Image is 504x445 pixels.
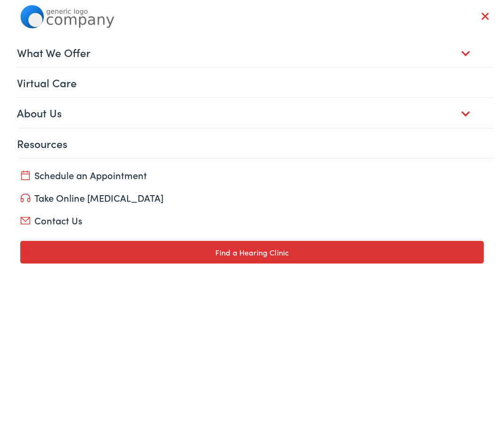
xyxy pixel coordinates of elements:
[20,241,483,264] a: Find a Hearing Clinic
[20,171,31,180] img: utility icon
[20,168,483,181] a: Schedule an Appointment
[17,98,494,127] a: About Us
[20,214,483,227] a: Contact Us
[17,129,494,158] a: Resources
[17,38,494,67] a: What We Offer
[20,191,483,204] a: Take Online [MEDICAL_DATA]
[20,248,31,258] img: utility icon
[20,194,31,203] img: utility icon
[20,217,31,224] img: utility icon
[17,68,494,97] a: Virtual Care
